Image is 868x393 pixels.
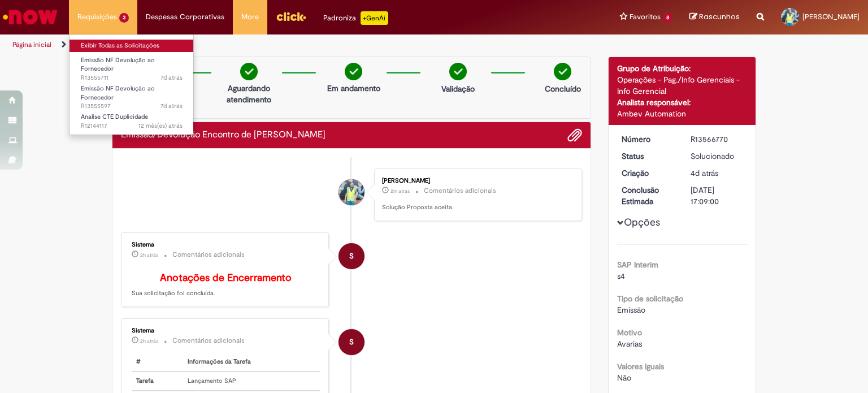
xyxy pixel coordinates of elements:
[691,133,743,145] div: R13566770
[77,11,117,23] span: Requisições
[160,271,292,284] b: Anotações de Encerramento
[691,168,718,178] time: 25/09/2025 14:01:08
[81,113,148,121] span: Analise CTE Duplicidade
[132,327,320,334] div: Sistema
[617,63,748,74] div: Grupo de Atribuição:
[617,74,748,97] div: Operações - Pag./Info Gerenciais - Info Gerencial
[132,353,183,372] th: #
[630,11,661,23] span: Favoritos
[699,11,740,22] span: Rascunhos
[663,13,672,23] span: 8
[338,243,364,269] div: System
[691,167,743,179] div: 25/09/2025 14:01:08
[554,63,571,80] img: check-circle-green.png
[81,56,155,74] span: Emissão NF Devolução ao Fornecedor
[172,250,245,260] small: Comentários adicionais
[70,83,194,107] a: Aberto R13555597 : Emissão NF Devolução ao Fornecedor
[81,84,155,102] span: Emissão NF Devolução ao Fornecedor
[617,108,748,119] div: Ambev Automation
[382,203,570,212] p: Solução Proposta aceita.
[613,133,683,145] dt: Número
[545,83,581,94] p: Concluído
[802,12,860,21] span: [PERSON_NAME]
[138,122,183,130] time: 15/10/2024 09:11:24
[69,34,194,135] ul: Requisições
[146,11,224,23] span: Despesas Corporativas
[449,63,467,80] img: check-circle-green.png
[424,186,496,196] small: Comentários adicionais
[140,252,158,258] span: 2h atrás
[390,188,410,195] span: 2m atrás
[349,329,354,356] span: S
[132,273,320,299] p: Sua solicitação foi concluída.
[617,271,625,281] span: s4
[132,241,320,248] div: Sistema
[70,54,194,79] a: Aberto R13555711 : Emissão NF Devolução ao Fornecedor
[691,150,743,162] div: Solucionado
[617,293,683,304] b: Tipo de solicitação
[70,111,194,132] a: Aberto R12144117 : Analise CTE Duplicidade
[345,63,362,80] img: check-circle-green.png
[613,150,683,162] dt: Status
[160,74,183,82] span: 7d atrás
[140,252,158,258] time: 29/09/2025 09:49:46
[617,327,642,338] b: Motivo
[382,178,570,184] div: [PERSON_NAME]
[691,168,718,178] span: 4d atrás
[617,305,645,315] span: Emissão
[241,11,259,23] span: More
[183,372,320,391] td: Lançamento SAP
[183,353,320,372] th: Informações da Tarefa
[8,34,570,55] ul: Trilhas de página
[240,63,258,80] img: check-circle-green.png
[349,243,354,270] span: S
[361,11,388,25] p: +GenAi
[327,83,380,94] p: Em andamento
[81,102,183,111] span: R13555597
[613,184,683,207] dt: Conclusão Estimada
[140,338,158,344] span: 2h atrás
[160,74,183,82] time: 22/09/2025 14:58:16
[689,12,740,23] a: Rascunhos
[81,122,183,131] span: R12144117
[138,122,183,130] span: 12 mês(es) atrás
[613,167,683,179] dt: Criação
[691,184,743,207] div: [DATE] 17:09:00
[567,128,582,142] button: Adicionar anexos
[160,102,183,110] span: 7d atrás
[323,11,388,25] div: Padroniza
[172,336,245,346] small: Comentários adicionais
[617,260,658,270] b: SAP Interim
[81,74,183,83] span: R13555711
[12,40,51,49] a: Página inicial
[338,179,364,205] div: Helien Martins Figueiredo Junior
[617,373,631,383] span: Não
[390,188,410,195] time: 29/09/2025 11:59:19
[338,329,364,355] div: System
[1,6,59,28] img: ServiceNow
[70,40,194,52] a: Exibir Todas as Solicitações
[160,102,183,110] time: 22/09/2025 14:40:25
[121,130,325,140] h2: Emissão/Devolução Encontro de Contas Fornecedor Histórico de tíquete
[617,97,748,108] div: Analista responsável:
[617,361,664,372] b: Valores Iguais
[276,8,306,25] img: click_logo_yellow_360x200.png
[441,83,475,94] p: Validação
[140,338,158,344] time: 29/09/2025 09:49:44
[222,83,276,105] p: Aguardando atendimento
[119,13,129,23] span: 3
[132,372,183,391] th: Tarefa
[617,339,642,349] span: Avarias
